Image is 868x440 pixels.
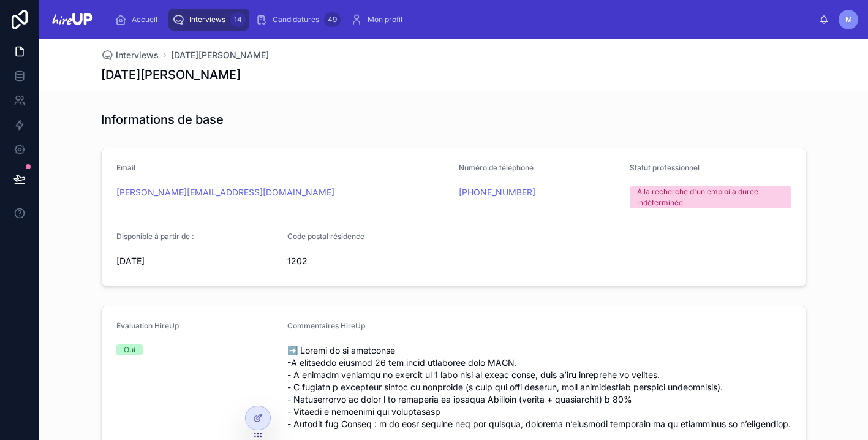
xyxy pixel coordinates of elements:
[368,15,402,25] span: Mon profil
[287,232,364,241] span: Code postal résidence
[189,15,225,25] span: Interviews
[116,232,194,241] span: Disponible à partir de :
[116,49,159,61] span: Interviews
[230,12,246,27] div: 14
[132,15,157,25] span: Accueil
[116,255,278,267] span: [DATE]
[347,9,411,31] a: Mon profil
[637,186,784,208] div: À la recherche d'un emploi à durée indéterminée
[171,49,269,61] a: [DATE][PERSON_NAME]
[116,321,179,330] span: Évaluation HireUp
[124,344,135,355] div: Oui
[49,10,95,29] img: App logo
[273,15,319,25] span: Candidatures
[101,111,224,128] h1: Informations de base
[287,321,365,330] span: Commentaires HireUp
[101,66,241,83] h1: [DATE][PERSON_NAME]
[324,12,341,27] div: 49
[252,9,344,31] a: Candidatures49
[116,186,334,199] a: [PERSON_NAME][EMAIL_ADDRESS][DOMAIN_NAME]
[105,6,819,33] div: scrollable content
[168,9,249,31] a: Interviews14
[116,163,135,172] span: Email
[111,9,166,31] a: Accueil
[459,163,534,172] span: Numéro de téléphone
[101,49,159,61] a: Interviews
[630,163,700,172] span: Statut professionnel
[459,186,535,199] a: [PHONE_NUMBER]
[287,255,449,267] span: 1202
[845,15,852,25] span: M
